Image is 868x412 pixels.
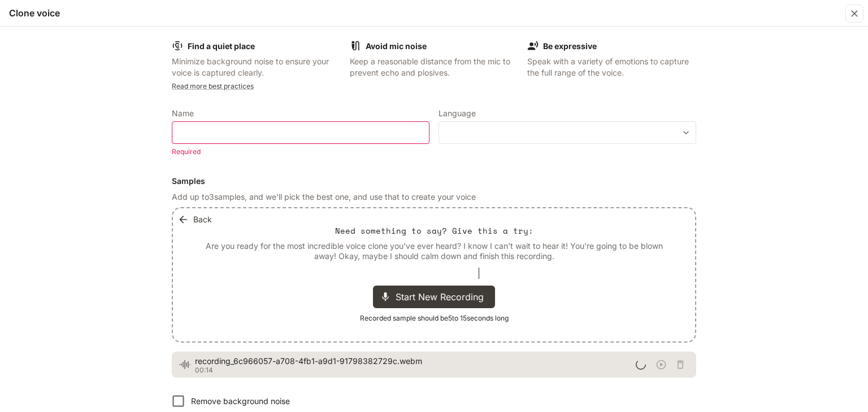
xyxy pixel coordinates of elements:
p: Minimize background noise to ensure your voice is captured clearly. [172,56,341,78]
h5: Clone voice [9,7,60,19]
span: Recorded sample should be 5 to 15 seconds long [360,313,509,324]
p: Are you ready for the most incredible voice clone you've ever heard? I know I can't wait to hear ... [200,241,668,261]
div: Start New Recording [373,286,495,308]
a: Read more best practices [172,82,254,90]
b: Be expressive [543,41,597,51]
p: Required [172,146,422,157]
div: ​ [439,127,696,138]
h6: Samples [172,176,696,187]
p: Add up to 3 samples, and we'll pick the best one, and use that to create your voice [172,191,696,203]
p: Remove background noise [191,396,290,407]
p: Name [172,109,194,117]
b: Avoid mic noise [366,41,427,51]
button: Back [175,208,216,231]
b: Find a quiet place [188,41,255,51]
p: Keep a reasonable distance from the mic to prevent echo and plosives. [350,56,519,78]
p: 00:14 [195,367,636,374]
p: Speak with a variety of emotions to capture the full range of the voice. [527,56,696,78]
p: Need something to say? Give this a try: [335,225,533,236]
span: recording_6c966057-a708-4fb1-a9d1-91798382729c.webm [195,356,636,367]
p: Language [439,109,476,117]
span: Start New Recording [396,290,491,304]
